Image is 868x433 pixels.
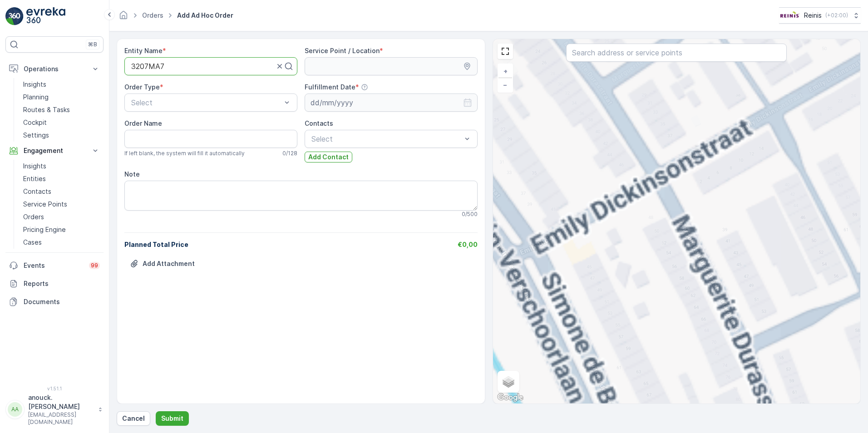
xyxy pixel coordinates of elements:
a: Open this area in Google Maps (opens a new window) [495,392,525,403]
p: Add Attachment [143,259,195,268]
a: Orders [142,11,163,19]
a: View Fullscreen [498,44,512,58]
p: Service Points [23,200,67,209]
span: v 1.51.1 [5,386,104,391]
a: Events99 [5,256,104,275]
p: Contacts [23,187,51,196]
img: logo [5,7,24,25]
div: Help Tooltip Icon [361,84,368,91]
p: ( +02:00 ) [825,12,848,19]
p: anouck.[PERSON_NAME] [28,393,94,411]
label: Fulfillment Date [305,83,355,91]
img: Google [495,392,525,403]
a: Zoom In [498,64,512,78]
a: Planning [20,91,104,103]
p: Reports [24,279,100,288]
p: [EMAIL_ADDRESS][DOMAIN_NAME] [28,411,94,426]
p: 0 / 500 [462,211,478,218]
p: Planned Total Price [124,240,188,249]
button: Engagement [5,142,104,160]
p: Cockpit [23,118,47,127]
label: Entity Name [124,47,163,54]
button: Upload File [124,256,200,271]
p: 0 / 128 [282,150,297,157]
a: Insights [20,78,104,91]
label: Service Point / Location [305,47,380,54]
p: Insights [23,162,46,171]
a: Entities [20,172,104,185]
p: Planning [23,93,49,102]
a: Contacts [20,185,104,198]
p: Events [24,261,84,270]
p: Cancel [122,414,145,423]
a: Routes & Tasks [20,103,104,116]
a: Layers [498,372,518,392]
p: Pricing Engine [23,225,66,234]
p: Entities [23,174,46,183]
button: Add Contact [305,152,352,162]
p: Reinis [804,11,822,20]
span: + [503,67,508,75]
p: Insights [23,80,46,89]
button: Operations [5,60,104,78]
a: Zoom Out [498,78,512,92]
p: Select [311,133,462,144]
span: €0,00 [458,241,478,248]
span: If left blank, the system will fill it automatically [124,150,245,157]
img: Reinis-Logo-Vrijstaand_Tekengebied-1-copy2_aBO4n7j.png [779,10,800,20]
label: Order Type [124,83,160,91]
label: Note [124,170,140,178]
button: AAanouck.[PERSON_NAME][EMAIL_ADDRESS][DOMAIN_NAME] [5,393,104,426]
p: Select [131,97,281,108]
a: Cockpit [20,116,104,129]
label: Order Name [124,119,162,127]
button: Cancel [117,411,150,426]
p: Cases [23,238,42,247]
a: Pricing Engine [20,223,104,236]
a: Reports [5,275,104,293]
span: − [503,81,508,89]
p: Orders [23,212,44,221]
a: Service Points [20,198,104,211]
p: Routes & Tasks [23,105,70,114]
img: logo_light-DOdMpM7g.png [26,7,65,25]
a: Insights [20,160,104,172]
a: Documents [5,293,104,311]
input: dd/mm/yyyy [305,93,478,112]
div: AA [8,402,22,417]
p: Documents [24,297,100,306]
span: Add Ad Hoc Order [175,11,235,20]
p: Engagement [24,146,85,155]
p: Add Contact [308,153,349,162]
input: Search address or service points [566,44,787,62]
a: Homepage [118,14,128,21]
a: Settings [20,129,104,142]
p: Submit [161,414,183,423]
button: Submit [156,411,189,426]
p: Operations [24,64,85,74]
a: Orders [20,211,104,223]
a: Cases [20,236,104,249]
button: Reinis(+02:00) [779,7,861,24]
p: ⌘B [88,41,97,48]
p: Settings [23,131,49,140]
label: Contacts [305,119,333,127]
p: 99 [91,262,98,269]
